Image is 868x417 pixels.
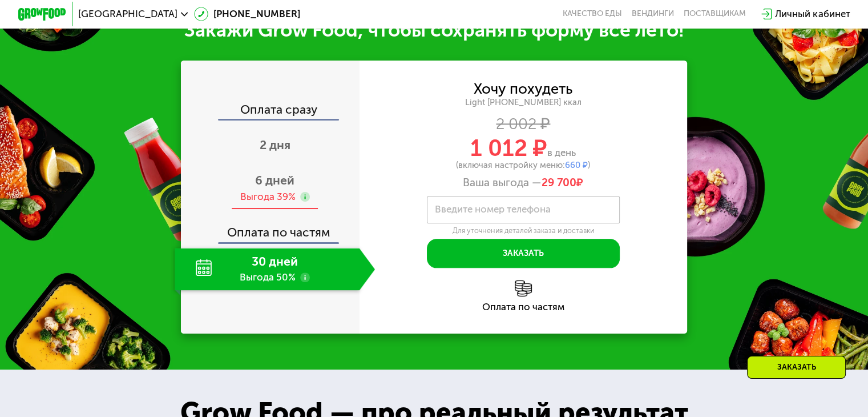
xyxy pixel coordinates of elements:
div: Оплата по частям [360,302,688,312]
span: 1 012 ₽ [470,134,547,162]
span: 2 дня [260,138,290,152]
div: Оплата по частям [182,214,360,242]
div: (включая настройку меню: ) [360,161,688,170]
span: 6 дней [255,173,294,187]
span: 29 700 [542,176,576,189]
div: 2 002 ₽ [360,117,688,130]
div: Хочу похудеть [474,82,572,95]
div: Заказать [747,356,846,379]
a: Вендинги [632,9,674,19]
label: Введите номер телефона [435,206,551,213]
a: Качество еды [563,9,622,19]
div: поставщикам [684,9,746,19]
div: Личный кабинет [775,7,850,21]
div: Light [PHONE_NUMBER] ккал [360,97,688,108]
span: 660 ₽ [565,160,588,170]
img: l6xcnZfty9opOoJh.png [515,280,532,297]
div: Для уточнения деталей заказа и доставки [427,226,620,235]
button: Заказать [427,239,620,268]
span: [GEOGRAPHIC_DATA] [78,9,177,19]
span: ₽ [542,176,583,189]
div: Ваша выгода — [360,176,688,189]
div: Оплата сразу [182,103,360,119]
div: Выгода 39% [240,190,295,203]
a: [PHONE_NUMBER] [194,7,300,21]
span: в день [547,147,576,158]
